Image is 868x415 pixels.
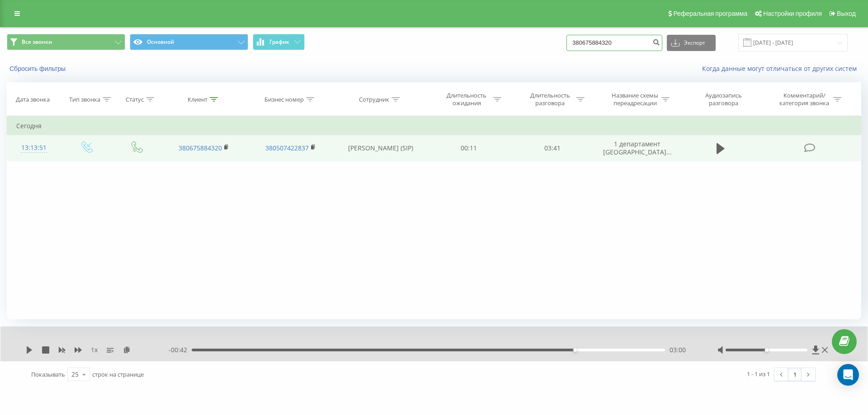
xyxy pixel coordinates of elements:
div: Тип звонка [69,96,100,103]
td: 00:11 [427,135,510,161]
td: 03:41 [510,135,594,161]
a: Когда данные могут отличаться от других систем [702,64,861,73]
div: Длительность разговора [526,92,574,107]
div: Дата звонка [16,96,50,103]
div: 13:13:51 [16,139,52,157]
div: Сотрудник [359,96,389,103]
div: Длительность ожидания [443,92,491,107]
a: 380507422837 [265,144,309,152]
span: Показывать [31,370,65,378]
td: Сегодня [7,117,861,135]
div: 1 - 1 из 1 [747,369,770,378]
div: Клиент [188,96,208,103]
div: Accessibility label [573,348,577,352]
span: Настройки профиля [763,10,822,17]
span: - 00:42 [169,345,192,354]
span: 1 x [91,345,98,354]
span: График [269,39,289,45]
button: График [253,34,305,50]
button: Сбросить фильтры [7,65,70,73]
span: строк на странице [92,370,144,378]
input: Поиск по номеру [566,35,662,51]
span: 03:00 [670,345,686,354]
button: Экспорт [667,35,716,51]
button: Основной [130,34,248,50]
button: Все звонки [7,34,125,50]
div: Open Intercom Messenger [837,364,859,386]
span: 1 департамент [GEOGRAPHIC_DATA]... [603,140,672,156]
div: Название схемы переадресации [611,92,659,107]
span: Все звонки [22,38,52,46]
div: Комментарий/категория звонка [778,92,831,107]
div: Accessibility label [764,348,768,352]
a: 380675884320 [179,144,222,152]
div: 25 [71,370,79,379]
td: [PERSON_NAME] (SIP) [334,135,427,161]
span: Реферальная программа [673,10,747,17]
div: Аудиозапись разговора [694,92,753,107]
div: Статус [126,96,144,103]
span: Выход [837,10,856,17]
div: Бизнес номер [264,96,304,103]
a: 1 [788,368,802,381]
